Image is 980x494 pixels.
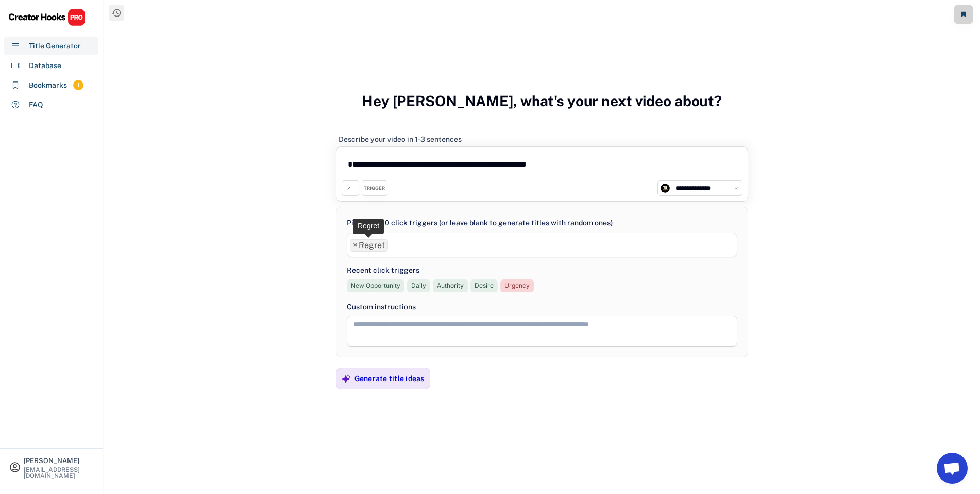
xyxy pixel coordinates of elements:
[362,81,722,121] h3: Hey [PERSON_NAME], what's your next video about?
[351,282,400,290] div: New Opportunity
[350,239,388,252] li: Regret
[475,282,494,290] div: Desire
[29,60,61,71] div: Database
[354,374,425,383] div: Generate title ideas
[347,265,419,276] div: Recent click triggers
[24,467,94,479] div: [EMAIL_ADDRESS][DOMAIN_NAME]
[437,282,464,290] div: Authority
[29,80,67,91] div: Bookmarks
[73,81,83,90] div: 1
[937,453,968,484] a: Chat abierto
[364,185,385,192] div: TRIGGER
[353,241,358,250] span: ×
[661,184,670,193] img: channels4_profile.jpg
[339,135,462,144] div: Describe your video in 1-3 sentences
[504,282,530,290] div: Urgency
[8,8,86,26] img: CHPRO%20Logo.svg
[29,41,81,52] div: Title Generator
[411,282,426,290] div: Daily
[347,302,737,312] div: Custom instructions
[347,218,613,228] div: Pick up to 10 click triggers (or leave blank to generate titles with random ones)
[24,457,94,464] div: [PERSON_NAME]
[29,100,43,110] div: FAQ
